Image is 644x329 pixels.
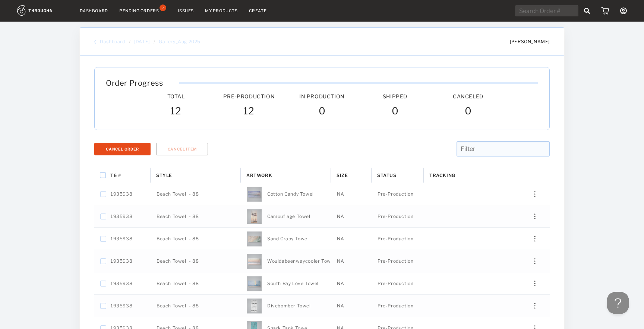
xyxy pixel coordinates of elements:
[205,8,238,13] a: My Products
[159,39,201,44] a: Gallery_Aug 2025
[94,39,96,44] img: back_bracket.f28aa67b.svg
[267,279,319,288] span: South Bay Love Towel
[170,105,181,118] span: 12
[247,209,262,224] img: 1650_Thumb_c591516b79c1424d96643d91b0720a12-650-.png
[178,8,194,13] a: Issues
[157,279,199,288] span: Beach Towel - 88
[607,292,629,314] iframe: Toggle Customer Support
[534,258,535,264] img: meatball_vertical.0c7b41df.svg
[106,147,139,151] div: Cancel Order
[157,234,199,244] span: Beach Towel - 88
[378,189,413,199] span: Pre-Production
[94,250,550,272] div: Press SPACE to select this row.
[378,234,413,244] span: Pre-Production
[156,143,208,155] button: Cancel Item
[223,93,275,99] span: Pre-Production
[453,93,483,99] span: Canceled
[331,183,372,205] div: NA
[80,8,108,13] a: Dashboard
[267,212,310,221] span: Camouflage Towel
[110,173,121,178] span: T6 #
[383,93,407,99] span: Shipped
[243,105,254,118] span: 12
[331,250,372,272] div: NA
[331,228,372,250] div: NA
[515,5,578,16] input: Search Order #
[94,143,151,155] button: Cancel Order
[111,301,132,311] span: 1935938
[168,147,197,151] span: Cancel Item
[392,105,399,118] span: 0
[119,7,167,14] a: Pending Orders7
[429,173,455,178] span: Tracking
[319,105,326,118] span: 0
[378,212,413,221] span: Pre-Production
[157,189,199,199] span: Beach Towel - 88
[534,191,535,197] img: meatball_vertical.0c7b41df.svg
[465,105,472,118] span: 0
[331,295,372,317] div: NA
[601,7,609,15] img: icon_cart.dab5cea1.svg
[157,212,199,221] span: Beach Towel - 88
[267,256,335,266] span: Wouldabeenwaycooler Towel
[167,93,185,99] span: Total
[156,173,172,178] span: Style
[100,39,125,44] a: Dashboard
[331,272,372,294] div: NA
[267,234,309,244] span: Sand Crabs Towel
[134,39,150,44] a: [DATE]
[378,279,413,288] span: Pre-Production
[331,205,372,227] div: NA
[247,276,262,291] img: 1650_Thumb_8cd6016b7e09489da65c9c9e7293c85e-650-.png
[157,256,199,266] span: Beach Towel - 88
[119,8,159,13] div: Pending Orders
[154,39,155,44] div: /
[94,183,550,205] div: Press SPACE to select this row.
[534,281,535,286] img: meatball_vertical.0c7b41df.svg
[17,5,69,16] img: logo.1c10ca64.svg
[337,173,348,178] span: Size
[111,256,132,266] span: 1935938
[94,295,550,317] div: Press SPACE to select this row.
[247,187,262,202] img: 1650_Thumb_0daccf71a09a41c584e55755c2ef0f71-650-.png
[94,205,550,228] div: Press SPACE to select this row.
[94,272,550,295] div: Press SPACE to select this row.
[247,231,262,246] img: 1650_Thumb_e97e1813c5c14494bd572f59dd5caeb4-650-.png
[160,4,166,11] div: 7
[457,141,550,156] input: Filter
[377,173,397,178] span: Status
[247,298,262,313] img: 1650_Thumb_e6c29c6c2cb540b6953f3c18ee50e95d-650-.png
[378,301,413,311] span: Pre-Production
[267,301,311,311] span: Divebomber Towel
[247,254,262,269] img: 1650_Thumb_8dc6678c014a40248b0eea90d017cf47-650-.png
[111,279,132,288] span: 1935938
[111,234,132,244] span: 1935938
[106,79,163,88] span: Order Progress
[534,236,535,241] img: meatball_vertical.0c7b41df.svg
[249,8,267,13] a: Create
[157,301,199,311] span: Beach Towel - 88
[534,213,535,219] img: meatball_vertical.0c7b41df.svg
[111,212,132,221] span: 1935938
[267,189,314,199] span: Cotton Candy Towel
[111,189,132,199] span: 1935938
[378,256,413,266] span: Pre-Production
[299,93,345,99] span: In Production
[510,39,550,44] span: [PERSON_NAME]
[246,173,272,178] span: Artwork
[94,228,550,250] div: Press SPACE to select this row.
[129,39,131,44] div: /
[534,303,535,309] img: meatball_vertical.0c7b41df.svg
